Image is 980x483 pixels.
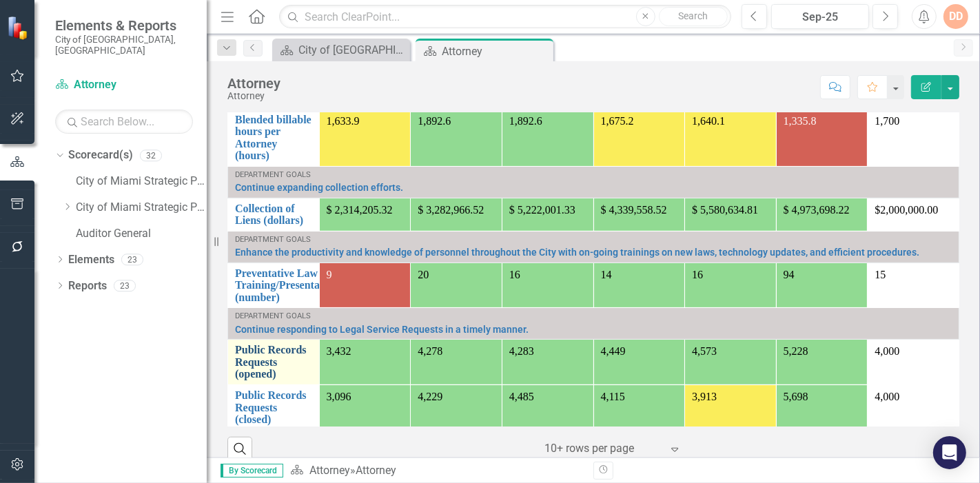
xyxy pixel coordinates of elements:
td: Double-Click to Edit Right Click for Context Menu [228,384,320,430]
td: Double-Click to Edit [868,340,959,385]
span: 14 [601,269,612,280]
td: Double-Click to Edit Right Click for Context Menu [228,308,959,340]
span: 20 [418,269,429,280]
a: City of Miami Strategic Plan (NEW) [76,200,207,216]
span: 4,000 [875,391,899,402]
button: Sep-25 [771,4,869,29]
a: Blended billable hours per Attorney (hours) [235,114,312,162]
span: $2,000,000.00 [875,204,938,216]
span: 16 [692,269,703,280]
span: 1,675.2 [601,115,634,127]
input: Search Below... [55,110,193,134]
div: Department Goals [235,236,952,244]
div: 32 [140,150,162,161]
td: Double-Click to Edit [868,384,959,430]
span: 4,573 [692,345,717,357]
td: Double-Click to Edit [868,109,959,166]
input: Search ClearPoint... [279,5,731,29]
a: Scorecard(s) [68,147,133,163]
div: Attorney [356,464,396,477]
span: Elements & Reports [55,17,193,34]
a: Continue responding to Legal Service Requests in a timely manner. [235,325,952,335]
span: $ 4,339,558.52 [601,204,667,216]
span: 1,892.6 [418,115,451,127]
div: City of [GEOGRAPHIC_DATA] [298,41,407,59]
td: Double-Click to Edit Right Click for Context Menu [228,263,320,308]
td: Double-Click to Edit Right Click for Context Menu [228,109,320,166]
span: 1,640.1 [692,115,725,127]
a: Elements [68,252,114,268]
div: » [290,463,583,479]
div: Attorney [442,43,550,60]
span: $ 2,314,205.32 [327,204,393,216]
a: Public Records Requests (opened) [235,344,312,380]
div: Department Goals [235,312,952,320]
span: $ 3,282,966.52 [418,204,484,216]
td: Double-Click to Edit Right Click for Context Menu [228,198,320,231]
span: 4,485 [509,391,534,402]
td: Double-Click to Edit [868,263,959,308]
a: Attorney [55,77,193,93]
small: City of [GEOGRAPHIC_DATA], [GEOGRAPHIC_DATA] [55,34,193,56]
span: 16 [509,269,520,280]
div: Sep-25 [776,9,864,25]
a: City of [GEOGRAPHIC_DATA] [276,41,407,59]
span: 1,335.8 [784,115,817,127]
span: By Scorecard [221,464,283,477]
img: ClearPoint Strategy [7,16,31,40]
div: 23 [121,254,143,265]
td: Double-Click to Edit Right Click for Context Menu [228,167,959,198]
span: 3,432 [327,345,351,357]
a: City of Miami Strategic Plan [76,174,207,189]
span: 15 [875,269,886,280]
span: 5,698 [784,391,808,402]
span: 3,096 [327,391,351,402]
a: Attorney [309,464,350,477]
span: 1,892.6 [509,115,542,127]
span: 4,115 [601,391,625,402]
a: Preventative Law Training/Presentations (number) [235,267,343,304]
div: Department Goals [235,171,952,179]
div: Attorney [227,91,280,101]
td: Double-Click to Edit Right Click for Context Menu [228,231,959,263]
span: 94 [784,269,795,280]
span: $ 5,222,001.33 [509,204,575,216]
span: 1,633.9 [327,115,360,127]
span: 5,228 [784,345,808,357]
div: Open Intercom Messenger [933,436,966,469]
td: Double-Click to Edit [868,198,959,231]
span: 9 [327,269,332,280]
span: 4,449 [601,345,626,357]
span: Search [678,10,708,21]
span: 1,700 [875,115,899,127]
a: Public Records Requests (closed) [235,389,312,426]
a: Auditor General [76,226,207,242]
a: Reports [68,278,107,294]
button: Search [659,7,728,26]
span: $ 4,973,698.22 [784,204,850,216]
a: Collection of Liens (dollars) [235,203,312,227]
div: 23 [114,280,136,291]
span: 3,913 [692,391,717,402]
span: 4,229 [418,391,442,402]
div: Attorney [227,76,280,91]
td: Double-Click to Edit Right Click for Context Menu [228,340,320,385]
span: 4,000 [875,345,899,357]
a: Continue expanding collection efforts. [235,183,952,193]
a: Enhance the productivity and knowledge of personnel throughout the City with on-going trainings o... [235,247,952,258]
span: $ 5,580,634.81 [692,204,758,216]
button: DD [943,4,968,29]
span: 4,283 [509,345,534,357]
span: 4,278 [418,345,442,357]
